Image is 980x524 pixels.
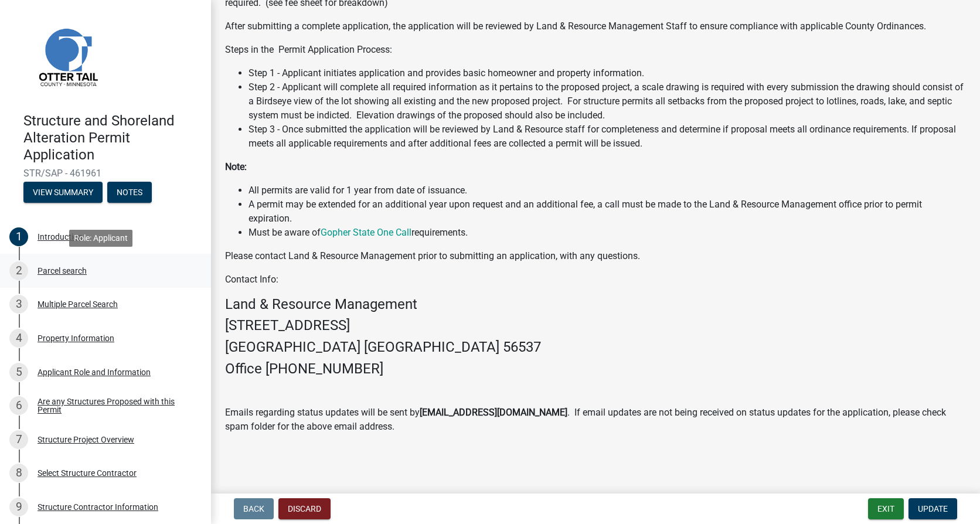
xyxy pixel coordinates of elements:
[38,503,158,511] div: Structure Contractor Information
[278,498,331,519] button: Discard
[918,504,948,513] span: Update
[225,296,966,313] h4: Land & Resource Management
[249,226,966,240] li: Must be aware of requirements.
[69,230,132,247] div: Role: Applicant
[249,66,966,80] li: Step 1 - Applicant initiates application and provides basic homeowner and property information.
[38,397,192,414] div: Are any Structures Proposed with this Permit
[420,407,567,418] strong: [EMAIL_ADDRESS][DOMAIN_NAME]
[23,168,188,179] span: STR/SAP - 461961
[908,498,957,519] button: Update
[9,498,28,516] div: 9
[107,189,152,198] wm-modal-confirm: Notes
[23,12,111,100] img: Otter Tail County, Minnesota
[38,435,134,444] div: Structure Project Overview
[38,469,137,477] div: Select Structure Contractor
[9,363,28,382] div: 5
[234,498,274,519] button: Back
[9,295,28,314] div: 3
[38,267,87,275] div: Parcel search
[225,339,966,356] h4: [GEOGRAPHIC_DATA] [GEOGRAPHIC_DATA] 56537
[225,317,966,334] h4: [STREET_ADDRESS]
[23,182,103,203] button: View Summary
[868,498,904,519] button: Exit
[38,300,118,308] div: Multiple Parcel Search
[225,360,966,377] h4: Office [PHONE_NUMBER]
[249,123,966,151] li: Step 3 - Once submitted the application will be reviewed by Land & Resource staff for completenes...
[249,198,966,226] li: A permit may be extended for an additional year upon request and an additional fee, a call must b...
[38,368,151,376] div: Applicant Role and Information
[225,249,966,263] p: Please contact Land & Resource Management prior to submitting an application, with any questions.
[9,261,28,280] div: 2
[249,183,966,198] li: All permits are valid for 1 year from date of issuance.
[9,396,28,415] div: 6
[107,182,152,203] button: Notes
[9,430,28,449] div: 7
[249,80,966,123] li: Step 2 - Applicant will complete all required information as it pertains to the proposed project,...
[9,464,28,482] div: 8
[23,189,103,198] wm-modal-confirm: Summary
[225,273,966,287] p: Contact Info:
[225,406,966,434] p: Emails regarding status updates will be sent by . If email updates are not being received on stat...
[23,113,202,163] h4: Structure and Shoreland Alteration Permit Application
[243,504,264,513] span: Back
[321,227,411,238] a: Gopher State One Call
[38,334,114,342] div: Property Information
[9,329,28,348] div: 4
[225,161,247,172] strong: Note:
[225,43,966,57] p: Steps in the Permit Application Process:
[9,227,28,246] div: 1
[38,233,83,241] div: Introduction
[225,19,966,33] p: After submitting a complete application, the application will be reviewed by Land & Resource Mana...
